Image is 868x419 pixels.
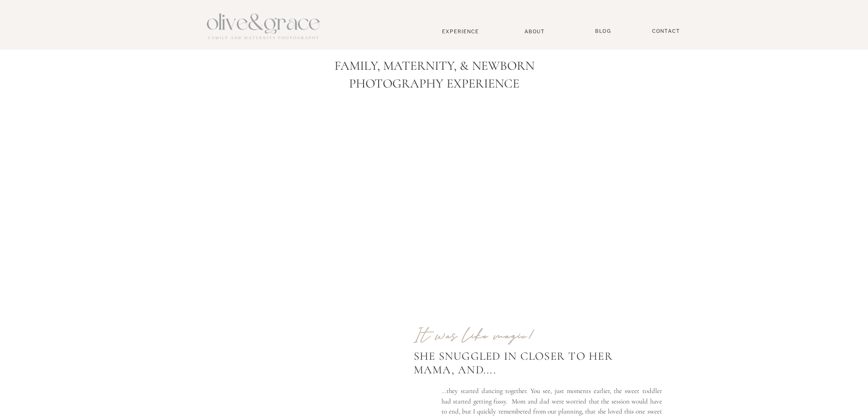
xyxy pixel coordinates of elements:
a: Contact [648,28,684,35]
a: BLOG [592,28,615,35]
a: About [521,28,549,34]
div: She snuggled in closer to her mama, and.... [414,349,656,391]
h1: Family, Maternity, & Newborn [227,58,642,74]
b: It was like magic! [414,325,535,346]
p: Photography Experience [335,76,534,99]
a: Experience [431,28,491,35]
